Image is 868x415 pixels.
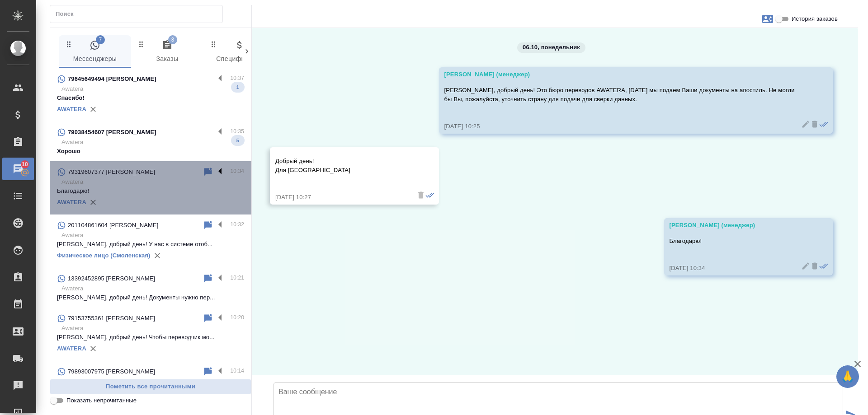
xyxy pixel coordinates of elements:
[61,324,244,333] p: Awatera
[57,199,86,205] a: AWATERA
[230,273,244,282] p: 10:21
[68,314,155,323] p: 79153755361 [PERSON_NAME]
[55,382,246,392] span: Пометить все прочитанными
[61,138,244,147] p: Awatera
[68,75,156,84] p: 79645649494 [PERSON_NAME]
[50,361,251,414] div: 79893007975 [PERSON_NAME]10:14AwateraПодготовили расчет по Вашему заказу. Ито...AWATERA
[444,122,802,131] div: [DATE] 10:25
[151,249,164,262] button: Удалить привязку
[68,221,158,230] p: 201104861604 [PERSON_NAME]
[231,136,245,145] span: 5
[86,342,100,355] button: Удалить привязку
[2,158,34,180] a: 10
[209,40,218,48] svg: Зажми и перетащи, чтобы поменять порядок вкладок
[203,273,213,284] div: Пометить непрочитанным
[68,274,155,283] p: 13392452895 [PERSON_NAME]
[56,8,222,20] input: Поиск
[50,121,251,161] div: 79038454607 [PERSON_NAME]10:35AwateraХорошо5
[61,177,244,187] p: Awatera
[68,168,155,177] p: 79319607377 [PERSON_NAME]
[57,187,244,196] p: Благодарю!
[57,252,151,259] a: Физическое лицо (Смоленская)
[137,40,146,48] svg: Зажми и перетащи, чтобы поменять порядок вкладок
[61,377,244,386] p: Awatera
[203,167,213,177] div: Пометить непрочитанным
[50,268,251,308] div: 13392452895 [PERSON_NAME]10:21Awatera[PERSON_NAME], добрый день! Документы нужно пер...
[61,84,244,93] p: Awatera
[57,333,244,342] p: [PERSON_NAME], добрый день! Чтобы переводчик мо...
[57,106,86,112] a: AWATERA
[230,366,244,375] p: 10:14
[230,167,244,176] p: 10:34
[57,93,244,103] p: Спасибо!
[230,220,244,229] p: 10:32
[757,8,778,30] button: Заявки
[61,284,244,293] p: Awatera
[57,345,86,352] a: AWATERA
[61,231,244,240] p: Awatera
[444,70,802,79] div: [PERSON_NAME] (менеджер)
[670,264,802,273] div: [DATE] 10:34
[523,43,580,52] p: 06.10, понедельник
[68,367,155,376] p: 79893007975 [PERSON_NAME]
[50,379,251,395] button: Пометить все прочитанными
[50,161,251,214] div: 79319607377 [PERSON_NAME]10:34AwateraБлагодарю!AWATERA
[230,127,244,136] p: 10:35
[16,160,33,169] span: 10
[203,220,213,231] div: Пометить непрочитанным
[168,35,177,44] span: 3
[231,83,245,92] span: 1
[209,40,270,65] span: Спецификации
[64,40,126,65] span: Мессенджеры
[57,293,244,302] p: [PERSON_NAME], добрый день! Документы нужно пер...
[57,240,244,249] p: [PERSON_NAME], добрый день! У нас в системе отоб...
[444,86,802,104] p: [PERSON_NAME], добрый день! Это бюро переводов AWATERA, [DATE] мы подаем Ваши документы на апости...
[68,128,156,137] p: 79038454607 [PERSON_NAME]
[86,196,100,209] button: Удалить привязку
[203,313,213,324] div: Пометить непрочитанным
[137,40,198,65] span: Заказы
[792,14,838,23] span: История заказов
[275,157,407,175] p: Добрый день! Для [GEOGRAPHIC_DATA]
[57,147,244,156] p: Хорошо
[50,68,251,121] div: 79645649494 [PERSON_NAME]10:37AwateraСпасибо!1AWATERA
[670,237,802,246] p: Благодарю!
[230,74,244,83] p: 10:37
[96,35,105,44] span: 7
[670,221,802,230] div: [PERSON_NAME] (менеджер)
[836,365,859,388] button: 🙏
[203,366,213,377] div: Пометить непрочитанным
[50,308,251,361] div: 79153755361 [PERSON_NAME]10:20Awatera[PERSON_NAME], добрый день! Чтобы переводчик мо...AWATERA
[86,103,100,116] button: Удалить привязку
[50,214,251,268] div: 201104861604 [PERSON_NAME]10:32Awatera[PERSON_NAME], добрый день! У нас в системе отоб...Физическ...
[275,193,407,202] div: [DATE] 10:27
[840,367,855,386] span: 🙏
[65,40,73,48] svg: Зажми и перетащи, чтобы поменять порядок вкладок
[66,396,137,405] span: Показать непрочитанные
[230,313,244,322] p: 10:20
